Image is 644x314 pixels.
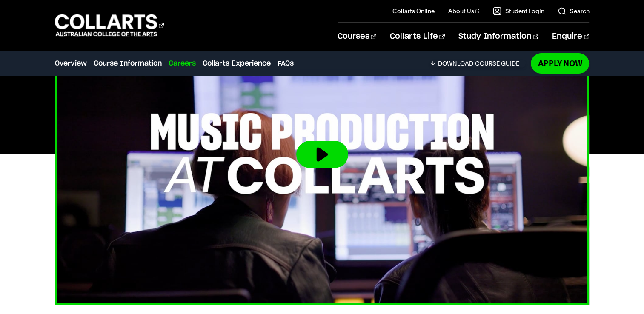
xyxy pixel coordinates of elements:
a: Apply Now [531,53,589,73]
span: Download [438,60,473,67]
a: Search [558,7,589,15]
a: Overview [55,58,87,69]
a: Collarts Online [392,7,435,15]
a: FAQs [278,58,294,69]
a: Enquire [552,23,589,51]
a: Collarts Experience [203,58,271,69]
a: Careers [169,58,196,69]
a: Course Information [94,58,162,69]
a: About Us [448,7,480,15]
a: Collarts Life [390,23,445,51]
a: DownloadCourse Guide [430,60,526,67]
a: Courses [338,23,376,51]
a: Student Login [493,7,544,15]
a: Study Information [458,23,538,51]
div: Go to homepage [55,13,164,37]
